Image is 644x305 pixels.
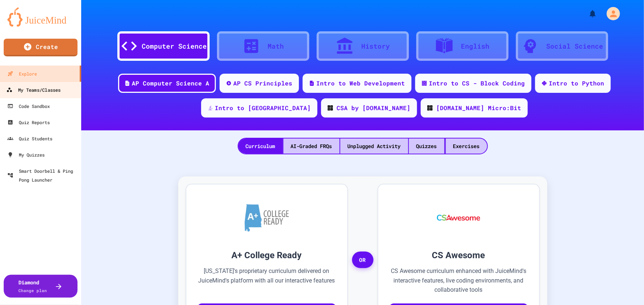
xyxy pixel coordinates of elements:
img: CODE_logo_RGB.png [427,105,433,111]
div: My Teams/Classes [6,85,61,95]
div: Quizzes [409,139,444,154]
div: AP CS Principles [233,79,292,88]
div: My Notifications [575,7,599,20]
h3: A+ College Ready [197,249,336,262]
div: [DOMAIN_NAME] Micro:Bit [436,104,521,112]
img: CS Awesome [430,196,488,240]
p: CS Awesome curriculum enhanced with JuiceMind's interactive features, live coding environments, a... [389,266,528,295]
div: Smart Doorbell & Ping Pong Launcher [7,166,78,184]
div: My Account [599,5,622,22]
div: Quiz Reports [7,118,50,127]
div: Intro to Web Development [316,79,405,88]
div: My Quizzes [7,150,45,159]
div: CSA by [DOMAIN_NAME] [337,104,410,112]
div: Intro to CS - Block Coding [429,79,525,88]
img: logo-orange.svg [7,7,74,27]
div: AI-Graded FRQs [283,139,340,154]
div: Intro to Python [549,79,604,88]
div: Diamond [19,278,47,294]
span: OR [352,252,373,269]
div: AP Computer Science A [132,79,209,88]
div: Social Science [547,41,603,51]
div: Code Sandbox [7,102,50,111]
h3: CS Awesome [389,249,528,262]
button: DiamondChange plan [4,275,78,298]
div: Intro to [GEOGRAPHIC_DATA] [215,104,311,112]
img: A+ College Ready [245,204,289,232]
div: Curriculum [238,139,283,154]
img: CODE_logo_RGB.png [328,105,333,111]
div: Quiz Students [7,134,52,143]
div: Explore [7,69,37,78]
div: English [461,41,489,51]
div: History [361,41,390,51]
div: Unplugged Activity [340,139,408,154]
span: Change plan [19,288,47,293]
p: [US_STATE]'s proprietary curriculum delivered on JuiceMind's platform with all our interactive fe... [197,266,336,295]
div: Exercises [446,139,487,154]
div: Math [268,41,284,51]
div: Computer Science [142,41,207,51]
a: Create [4,39,78,56]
